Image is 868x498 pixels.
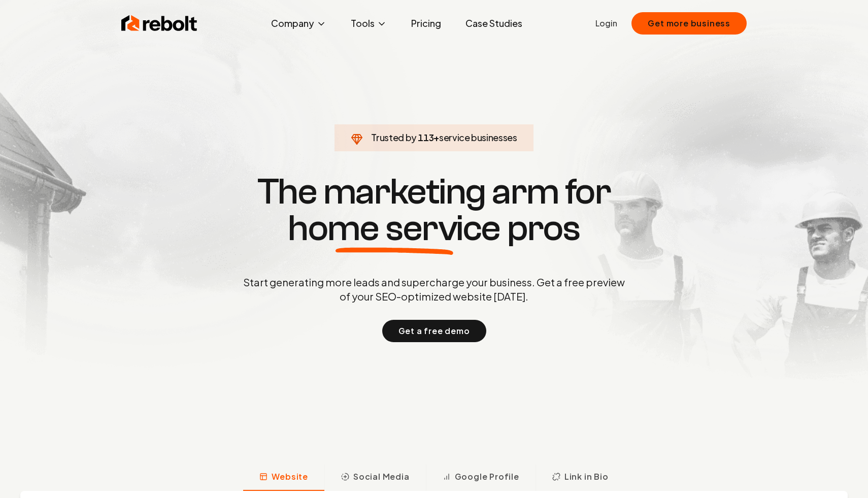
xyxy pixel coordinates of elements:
span: Trusted by [371,131,416,143]
a: Login [595,17,617,29]
span: Website [272,471,308,483]
a: Pricing [403,13,449,34]
button: Company [263,13,335,34]
span: service businesses [439,131,517,143]
h1: The marketing arm for pros [190,174,678,247]
span: + [433,131,439,143]
img: Rebolt Logo [121,13,197,34]
span: Social Media [353,471,410,483]
button: Tools [343,13,395,34]
p: Start generating more leads and supercharge your business. Get a free preview of your SEO-optimiz... [241,275,627,304]
button: Website [243,464,324,491]
button: Link in Bio [536,464,625,491]
span: 113 [418,130,433,145]
button: Google Profile [426,464,536,491]
button: Get more business [631,12,747,35]
button: Social Media [324,464,426,491]
span: Link in Bio [564,471,609,483]
button: Get a free demo [382,320,486,342]
span: home service [288,210,500,247]
a: Case Studies [457,13,530,34]
span: Google Profile [455,471,519,483]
